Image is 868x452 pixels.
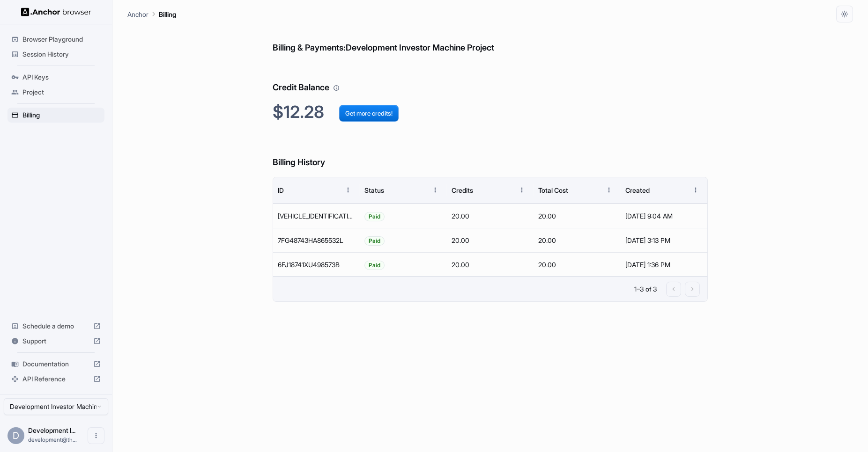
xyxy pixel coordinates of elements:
[7,85,104,100] div: Project
[339,105,399,122] button: Get more credits!
[127,9,176,19] nav: breadcrumb
[22,336,89,346] span: Support
[159,9,176,19] p: Billing
[365,229,384,253] span: Paid
[365,253,384,277] span: Paid
[365,204,384,228] span: Paid
[22,374,89,384] span: API Reference
[273,22,708,55] h6: Billing & Payments: Development Investor Machine Project
[670,182,687,198] button: Sort
[7,357,104,372] div: Documentation
[364,186,384,194] div: Status
[584,182,601,198] button: Sort
[625,186,650,194] div: Created
[634,284,657,294] p: 1–3 of 3
[273,62,708,95] h6: Credit Balance
[538,186,568,194] div: Total Cost
[427,182,444,198] button: Menu
[601,182,617,198] button: Menu
[497,182,513,198] button: Sort
[625,228,703,252] div: [DATE] 3:13 PM
[273,228,360,252] div: 7FG48743HA865532L
[333,85,340,91] svg: Your credit balance will be consumed as you use the API. Visit the usage page to view a breakdown...
[7,427,24,444] div: D
[447,228,534,252] div: 20.00
[7,372,104,386] div: API Reference
[447,204,534,228] div: 20.00
[7,334,104,349] div: Support
[410,182,427,198] button: Sort
[28,436,77,443] span: development@theinvestormachine.com
[273,204,360,228] div: 79E44995ED8198725
[7,108,104,123] div: Billing
[21,7,91,16] img: Anchor Logo
[273,252,360,277] div: 6FJ18741XU498573B
[273,102,708,122] h2: $12.28
[534,204,620,228] div: 20.00
[625,253,703,277] div: [DATE] 1:36 PM
[7,47,104,62] div: Session History
[447,252,534,277] div: 20.00
[687,182,704,198] button: Menu
[127,9,148,19] p: Anchor
[22,50,101,59] span: Session History
[273,137,708,169] h6: Billing History
[22,321,89,331] span: Schedule a demo
[22,73,101,82] span: API Keys
[625,204,703,228] div: [DATE] 9:04 AM
[340,182,356,198] button: Menu
[22,87,101,97] span: Project
[7,32,104,47] div: Browser Playground
[513,182,530,198] button: Menu
[534,228,620,252] div: 20.00
[452,186,473,194] div: Credits
[88,427,104,444] button: Open menu
[22,110,101,120] span: Billing
[278,186,284,194] div: ID
[7,70,104,85] div: API Keys
[22,359,89,369] span: Documentation
[7,319,104,334] div: Schedule a demo
[323,182,340,198] button: Sort
[534,252,620,277] div: 20.00
[22,35,101,44] span: Browser Playground
[28,426,75,434] span: Development Investor Machine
